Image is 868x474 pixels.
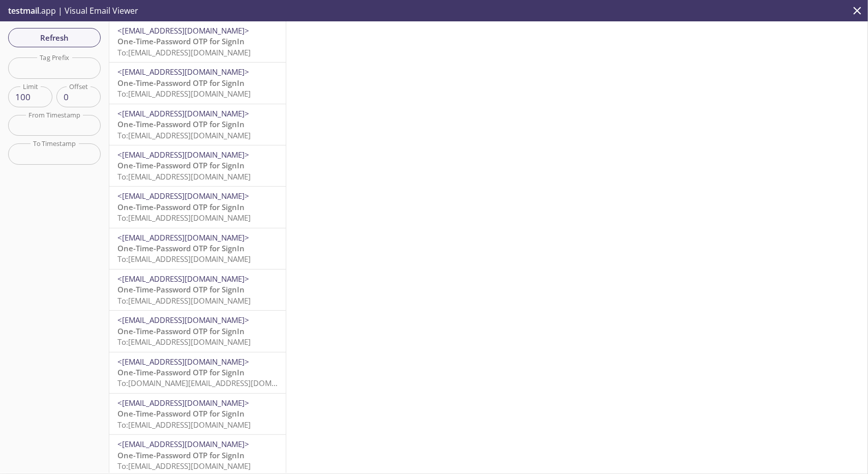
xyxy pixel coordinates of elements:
[117,367,245,377] span: One-Time-Password OTP for SignIn
[117,378,311,388] span: To: [DOMAIN_NAME][EMAIL_ADDRESS][DOMAIN_NAME]
[109,352,286,393] div: <[EMAIL_ADDRESS][DOMAIN_NAME]>One-Time-Password OTP for SignInTo:[DOMAIN_NAME][EMAIL_ADDRESS][DOM...
[109,228,286,269] div: <[EMAIL_ADDRESS][DOMAIN_NAME]>One-Time-Password OTP for SignInTo:[EMAIL_ADDRESS][DOMAIN_NAME]
[117,36,245,46] span: One-Time-Password OTP for SignIn
[117,160,245,170] span: One-Time-Password OTP for SignIn
[117,25,249,36] span: <[EMAIL_ADDRESS][DOMAIN_NAME]>
[16,31,93,44] span: Refresh
[117,78,245,88] span: One-Time-Password OTP for SignIn
[117,119,245,129] span: One-Time-Password OTP for SignIn
[109,21,286,62] div: <[EMAIL_ADDRESS][DOMAIN_NAME]>One-Time-Password OTP for SignInTo:[EMAIL_ADDRESS][DOMAIN_NAME]
[117,315,249,325] span: <[EMAIL_ADDRESS][DOMAIN_NAME]>
[117,88,251,99] span: To: [EMAIL_ADDRESS][DOMAIN_NAME]
[117,461,251,471] span: To: [EMAIL_ADDRESS][DOMAIN_NAME]
[117,398,249,408] span: <[EMAIL_ADDRESS][DOMAIN_NAME]>
[117,108,249,118] span: <[EMAIL_ADDRESS][DOMAIN_NAME]>
[109,311,286,351] div: <[EMAIL_ADDRESS][DOMAIN_NAME]>One-Time-Password OTP for SignInTo:[EMAIL_ADDRESS][DOMAIN_NAME]
[109,270,286,310] div: <[EMAIL_ADDRESS][DOMAIN_NAME]>One-Time-Password OTP for SignInTo:[EMAIL_ADDRESS][DOMAIN_NAME]
[117,439,249,449] span: <[EMAIL_ADDRESS][DOMAIN_NAME]>
[8,28,101,47] button: Refresh
[117,408,245,419] span: One-Time-Password OTP for SignIn
[117,450,245,460] span: One-Time-Password OTP for SignIn
[117,274,249,284] span: <[EMAIL_ADDRESS][DOMAIN_NAME]>
[117,150,249,160] span: <[EMAIL_ADDRESS][DOMAIN_NAME]>
[8,5,39,16] span: testmail
[117,67,249,77] span: <[EMAIL_ADDRESS][DOMAIN_NAME]>
[117,357,249,367] span: <[EMAIL_ADDRESS][DOMAIN_NAME]>
[117,295,251,306] span: To: [EMAIL_ADDRESS][DOMAIN_NAME]
[117,243,245,253] span: One-Time-Password OTP for SignIn
[109,63,286,103] div: <[EMAIL_ADDRESS][DOMAIN_NAME]>One-Time-Password OTP for SignInTo:[EMAIL_ADDRESS][DOMAIN_NAME]
[117,213,251,223] span: To: [EMAIL_ADDRESS][DOMAIN_NAME]
[109,145,286,186] div: <[EMAIL_ADDRESS][DOMAIN_NAME]>One-Time-Password OTP for SignInTo:[EMAIL_ADDRESS][DOMAIN_NAME]
[117,284,245,294] span: One-Time-Password OTP for SignIn
[117,254,251,264] span: To: [EMAIL_ADDRESS][DOMAIN_NAME]
[117,47,251,57] span: To: [EMAIL_ADDRESS][DOMAIN_NAME]
[117,337,251,347] span: To: [EMAIL_ADDRESS][DOMAIN_NAME]
[117,191,249,201] span: <[EMAIL_ADDRESS][DOMAIN_NAME]>
[117,326,245,336] span: One-Time-Password OTP for SignIn
[117,420,251,430] span: To: [EMAIL_ADDRESS][DOMAIN_NAME]
[117,171,251,182] span: To: [EMAIL_ADDRESS][DOMAIN_NAME]
[117,202,245,212] span: One-Time-Password OTP for SignIn
[109,394,286,434] div: <[EMAIL_ADDRESS][DOMAIN_NAME]>One-Time-Password OTP for SignInTo:[EMAIL_ADDRESS][DOMAIN_NAME]
[117,130,251,140] span: To: [EMAIL_ADDRESS][DOMAIN_NAME]
[117,232,249,243] span: <[EMAIL_ADDRESS][DOMAIN_NAME]>
[109,104,286,145] div: <[EMAIL_ADDRESS][DOMAIN_NAME]>One-Time-Password OTP for SignInTo:[EMAIL_ADDRESS][DOMAIN_NAME]
[109,187,286,227] div: <[EMAIL_ADDRESS][DOMAIN_NAME]>One-Time-Password OTP for SignInTo:[EMAIL_ADDRESS][DOMAIN_NAME]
